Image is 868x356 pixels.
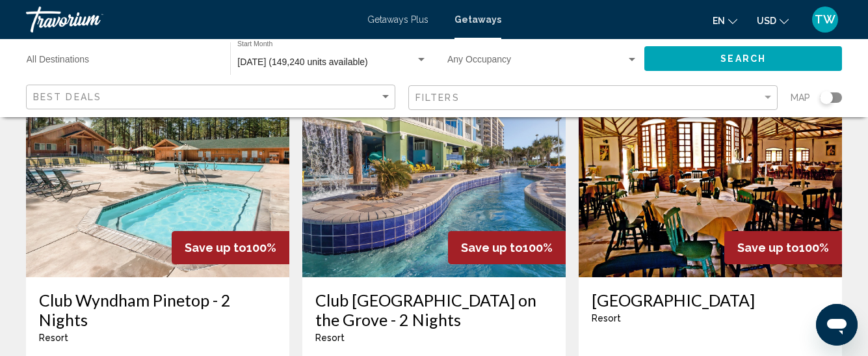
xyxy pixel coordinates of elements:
a: Travorium [26,7,354,33]
span: Save up to [737,241,799,254]
span: [DATE] (149,240 units available) [237,57,368,67]
a: Club Wyndham Pinetop - 2 Nights [39,290,276,329]
span: en [713,16,725,26]
div: 100% [724,231,842,264]
img: 5801O01X.jpg [26,69,289,277]
a: Getaways [454,14,501,25]
div: 100% [172,231,289,264]
span: Save up to [185,241,246,254]
button: User Menu [808,6,842,33]
span: Filters [415,92,460,103]
button: Change currency [757,11,789,30]
span: Search [720,54,766,64]
span: Resort [592,313,621,323]
a: [GEOGRAPHIC_DATA] [592,290,829,310]
span: Save up to [461,241,523,254]
a: Club [GEOGRAPHIC_DATA] on the Grove - 2 Nights [315,290,553,329]
button: Search [644,46,842,70]
span: Resort [39,333,68,343]
span: USD [757,16,776,26]
span: Best Deals [33,92,101,102]
img: C342O01X.jpg [302,69,566,277]
button: Change language [713,11,737,30]
mat-select: Sort by [33,92,391,103]
div: 100% [448,231,566,264]
button: Filter [408,85,778,111]
iframe: Button to launch messaging window [816,304,858,346]
span: Map [791,89,810,107]
img: 2692O01X.jpg [579,69,842,277]
span: Resort [315,333,345,343]
span: TW [815,13,835,26]
a: Getaways Plus [367,14,428,25]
